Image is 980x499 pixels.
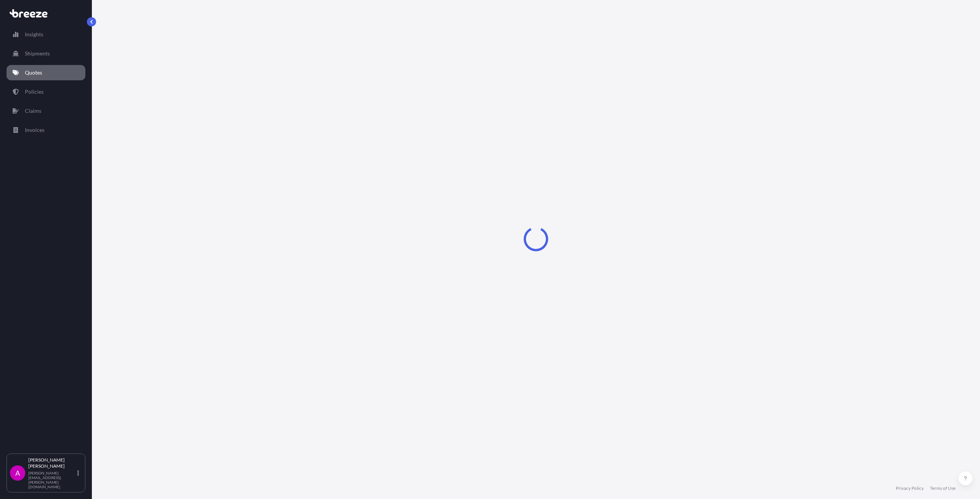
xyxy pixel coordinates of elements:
[28,457,76,469] p: [PERSON_NAME] [PERSON_NAME]
[28,471,76,489] p: [PERSON_NAME][EMAIL_ADDRESS][PERSON_NAME][DOMAIN_NAME]
[7,46,85,61] a: Shipments
[25,31,43,38] p: Insights
[7,103,85,119] a: Claims
[25,126,44,134] p: Invoices
[25,69,42,76] p: Quotes
[896,485,924,491] a: Privacy Policy
[25,88,44,96] p: Policies
[25,107,41,115] p: Claims
[7,122,85,138] a: Invoices
[7,27,85,42] a: Insights
[930,485,955,491] a: Terms of Use
[25,50,50,57] p: Shipments
[7,65,85,80] a: Quotes
[7,84,85,99] a: Policies
[15,469,20,477] span: A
